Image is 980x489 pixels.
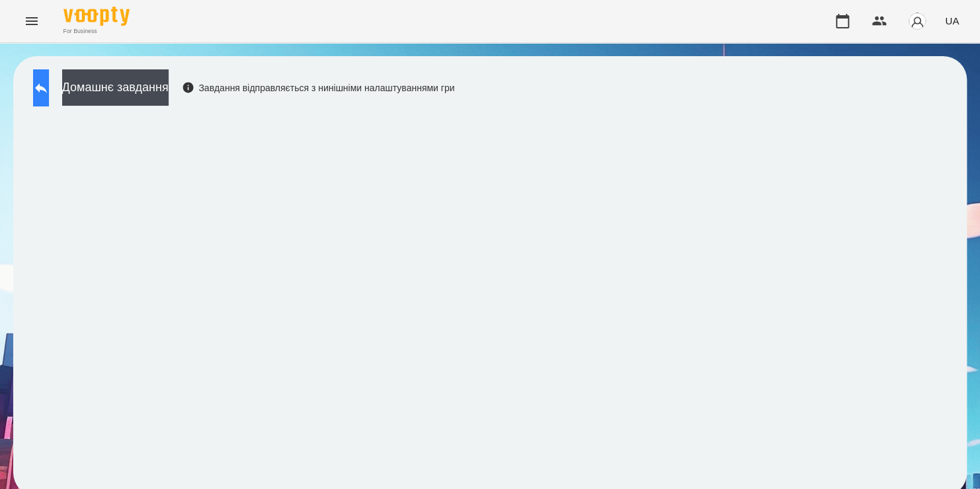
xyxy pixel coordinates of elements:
span: UA [945,14,959,28]
div: Завдання відправляється з нинішніми налаштуваннями гри [182,81,455,94]
img: avatar_s.png [908,12,926,30]
span: For Business [63,27,130,36]
button: Домашнє завдання [62,69,169,106]
button: Menu [16,5,48,37]
img: Voopty Logo [63,7,130,26]
button: UA [940,9,964,33]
